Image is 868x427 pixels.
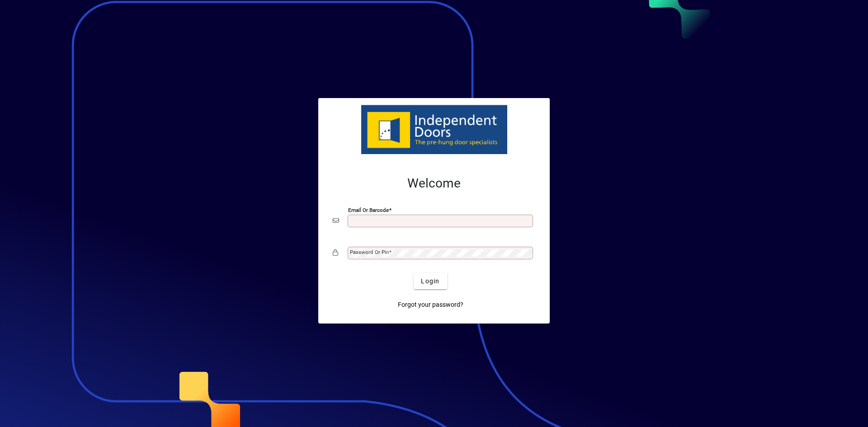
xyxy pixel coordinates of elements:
mat-label: Email or Barcode [348,207,389,213]
button: Login [414,273,447,289]
span: Login [421,277,439,286]
mat-label: Password or Pin [350,249,389,255]
a: Forgot your password? [394,296,467,313]
span: Forgot your password? [398,300,463,310]
h2: Welcome [333,176,535,191]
